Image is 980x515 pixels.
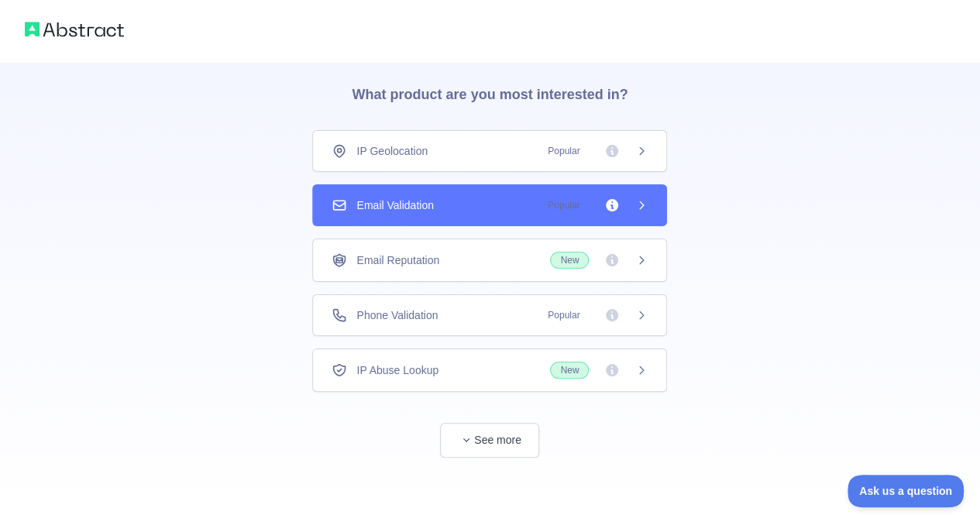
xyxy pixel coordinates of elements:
img: Abstract logo [25,19,124,40]
span: Popular [538,307,589,323]
span: New [550,252,589,269]
h3: What product are you most interested in? [327,53,652,130]
iframe: Toggle Customer Support [848,475,965,507]
button: See more [440,423,539,458]
span: New [550,362,589,379]
span: Popular [538,143,589,159]
span: IP Abuse Lookup [356,362,438,378]
span: Popular [538,197,589,213]
span: IP Geolocation [356,143,428,159]
span: Email Validation [356,197,433,213]
span: Email Reputation [356,252,439,268]
span: Phone Validation [356,307,438,323]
